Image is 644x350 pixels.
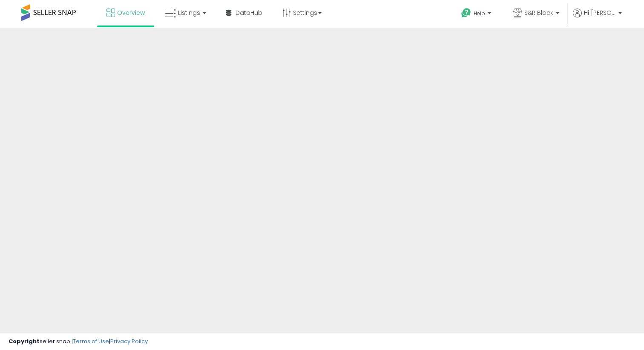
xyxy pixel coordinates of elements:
[573,9,622,28] a: Hi [PERSON_NAME]
[454,1,500,28] a: Help
[73,337,109,345] a: Terms of Use
[110,337,148,345] a: Privacy Policy
[9,338,148,346] div: seller snap | |
[236,9,262,17] span: DataHub
[178,9,200,17] span: Listings
[9,337,40,345] strong: Copyright
[584,9,616,17] span: Hi [PERSON_NAME]
[461,8,471,18] i: Get Help
[474,10,485,17] span: Help
[117,9,145,17] span: Overview
[524,9,553,17] span: S&R Block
